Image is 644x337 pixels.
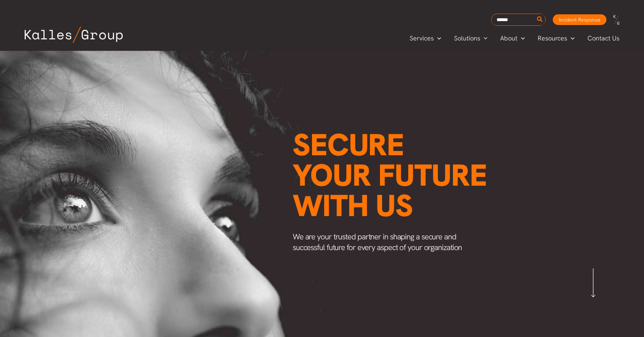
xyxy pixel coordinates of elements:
[403,32,626,44] nav: Primary Site Navigation
[500,33,517,44] span: About
[581,33,626,44] a: Contact Us
[480,33,488,44] span: Menu Toggle
[403,33,448,44] a: ServicesMenu Toggle
[293,125,487,225] span: Secure your future with us
[536,14,545,25] button: Search
[293,231,462,253] span: We are your trusted partner in shaping a secure and successful future for every aspect of your or...
[454,33,480,44] span: Solutions
[410,33,434,44] span: Services
[538,33,567,44] span: Resources
[531,33,581,44] a: ResourcesMenu Toggle
[434,33,441,44] span: Menu Toggle
[517,33,525,44] span: Menu Toggle
[587,33,619,44] span: Contact Us
[494,33,531,44] a: AboutMenu Toggle
[553,14,606,25] a: Incident Response
[448,33,494,44] a: SolutionsMenu Toggle
[25,26,123,43] img: Kalles Group
[567,33,575,44] span: Menu Toggle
